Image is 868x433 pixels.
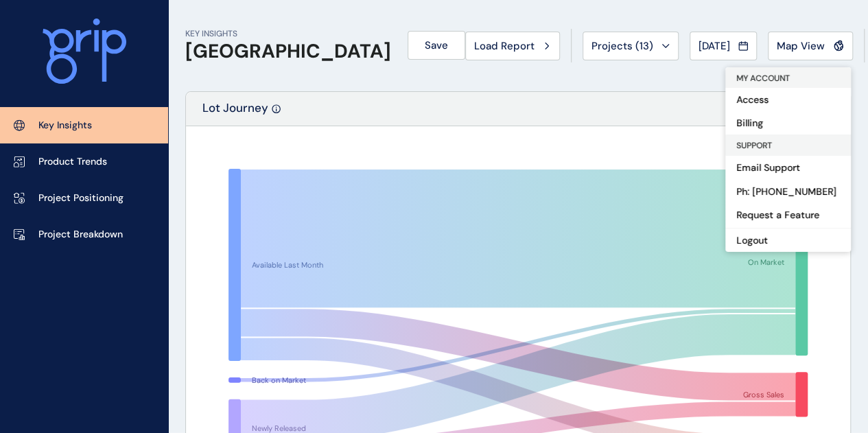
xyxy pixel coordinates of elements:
[725,180,851,203] button: Ph: [PHONE_NUMBER]
[768,32,853,60] button: Map View
[38,119,92,132] p: Key Insights
[474,39,535,53] span: Load Report
[725,156,851,180] a: Email Support
[736,140,772,151] span: SUPPORT
[583,32,679,60] button: Projects (13)
[725,88,851,111] button: Access
[38,191,124,205] p: Project Positioning
[202,100,268,126] p: Lot Journey
[591,39,653,53] span: Projects ( 13 )
[736,73,790,84] span: MY ACCOUNT
[725,228,851,252] button: Logout
[699,39,730,53] span: [DATE]
[38,155,107,169] p: Product Trends
[38,228,123,242] p: Project Breakdown
[408,31,465,60] button: Save
[725,111,851,134] button: Billing
[465,32,560,60] button: Load Report
[185,28,391,40] p: KEY INSIGHTS
[425,38,448,52] span: Save
[777,39,825,53] span: Map View
[185,40,391,63] h1: [GEOGRAPHIC_DATA]
[725,203,851,228] a: Request a Feature
[690,32,757,60] button: [DATE]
